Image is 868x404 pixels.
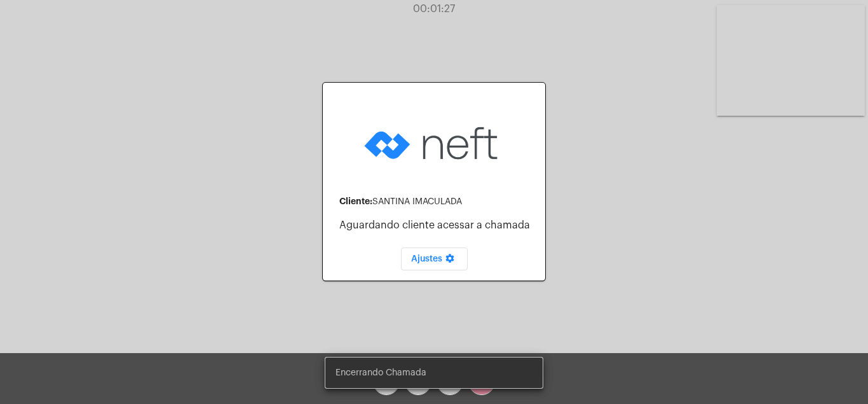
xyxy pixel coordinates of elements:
span: Ajustes [411,254,458,263]
p: Aguardando cliente acessar a chamada [339,219,535,231]
img: logo-neft-novo-2.png [361,107,507,180]
button: Ajustes [401,247,468,270]
strong: Cliente: [339,197,372,205]
span: Encerrando Chamada [336,366,426,379]
mat-icon: settings [442,253,458,268]
div: SANTINA IMACULADA [339,197,535,207]
span: 00:01:27 [413,4,455,14]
